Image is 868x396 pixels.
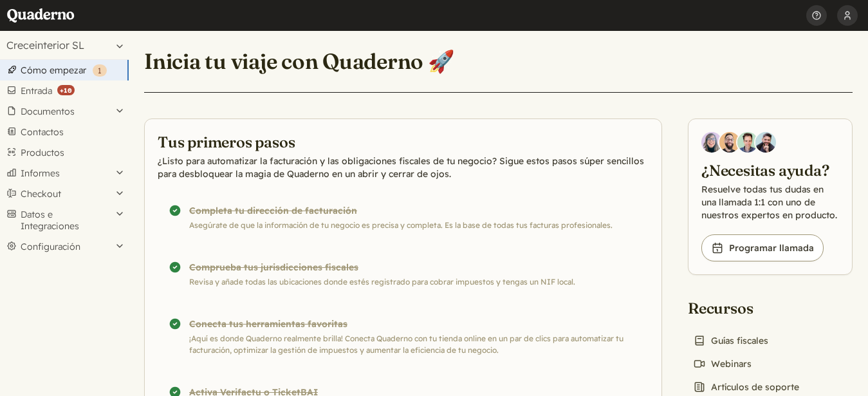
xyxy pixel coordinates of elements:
a: Guías fiscales [688,332,773,350]
img: Jairo Fumero, Account Executive at Quaderno [719,132,740,153]
a: Programar llamada [701,234,824,261]
img: Javier Rubio, DevRel at Quaderno [755,132,776,153]
a: Artículos de soporte [688,378,804,396]
h2: Tus primeros pasos [158,132,649,152]
h2: Recursos [688,298,808,318]
img: Diana Carrasco, Account Executive at Quaderno [701,132,722,153]
h2: ¿Necesitas ayuda? [701,160,839,180]
p: ¿Listo para automatizar la facturación y las obligaciones fiscales de tu negocio? Sigue estos pas... [158,155,649,180]
img: Ivo Oltmans, Business Developer at Quaderno [737,132,758,153]
strong: +10 [57,85,75,95]
h1: Inicia tu viaje con Quaderno 🚀 [144,48,455,75]
p: Resuelve todas tus dudas en una llamada 1:1 con uno de nuestros expertos en producto. [701,183,839,222]
a: Webinars [688,355,757,373]
span: 1 [98,66,102,75]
